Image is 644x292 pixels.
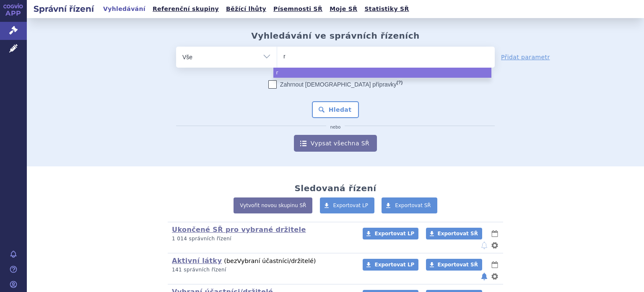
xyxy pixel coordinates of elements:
[271,3,325,15] a: Písemnosti SŘ
[27,3,101,15] h2: Správní řízení
[363,228,418,239] a: Exportovat LP
[333,203,369,208] span: Exportovat LP
[268,80,402,89] label: Zahrnout [DEMOGRAPHIC_DATA] přípravky
[480,240,488,250] button: notifikace
[491,271,499,281] button: nastavení
[172,235,352,242] p: 1 014 správních řízení
[224,258,316,264] span: (bez )
[491,240,499,250] button: nastavení
[150,3,221,15] a: Referenční skupiny
[501,53,550,61] a: Přidat parametr
[438,231,478,237] span: Exportovat SŘ
[491,260,499,270] button: lhůty
[374,262,414,268] span: Exportovat LP
[374,231,414,237] span: Exportovat LP
[426,259,482,271] a: Exportovat SŘ
[237,258,314,264] span: Vybraní účastníci/držitelé
[223,3,269,15] a: Běžící lhůty
[273,68,491,78] li: r
[326,125,345,130] i: nebo
[426,228,482,239] a: Exportovat SŘ
[362,3,411,15] a: Statistiky SŘ
[172,257,222,265] a: Aktivní látky
[438,262,478,268] span: Exportovat SŘ
[234,197,312,213] a: Vytvořit novou skupinu SŘ
[251,31,420,41] h2: Vyhledávání ve správních řízeních
[327,3,360,15] a: Moje SŘ
[480,271,488,281] button: notifikace
[172,226,306,234] a: Ukončené SŘ pro vybrané držitele
[172,266,352,274] p: 141 správních řízení
[397,80,402,85] abbr: (?)
[294,135,377,152] a: Vypsat všechna SŘ
[320,197,375,213] a: Exportovat LP
[363,259,418,271] a: Exportovat LP
[395,203,431,208] span: Exportovat SŘ
[491,229,499,239] button: lhůty
[294,183,376,193] h2: Sledovaná řízení
[101,3,148,15] a: Vyhledávání
[382,197,437,213] a: Exportovat SŘ
[312,101,359,118] button: Hledat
